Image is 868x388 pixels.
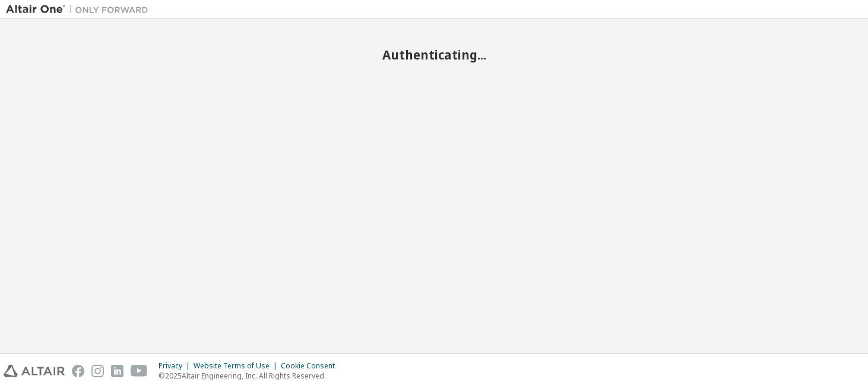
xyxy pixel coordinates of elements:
[159,371,342,381] p: © 2025 Altair Engineering, Inc. All Rights Reserved.
[91,365,104,377] img: instagram.svg
[281,361,342,371] div: Cookie Consent
[194,361,281,371] div: Website Terms of Use
[131,365,148,377] img: youtube.svg
[6,4,154,15] img: Altair One
[159,361,194,371] div: Privacy
[72,365,84,377] img: facebook.svg
[4,365,65,377] img: altair_logo.svg
[111,365,123,377] img: linkedin.svg
[6,47,862,62] h2: Authenticating...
